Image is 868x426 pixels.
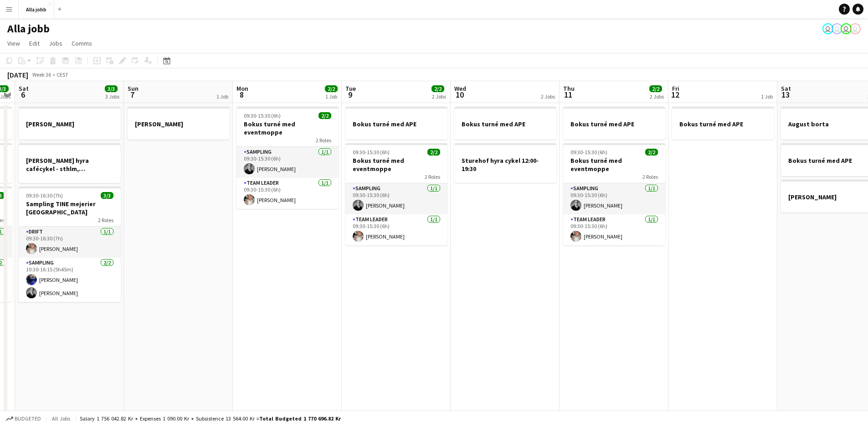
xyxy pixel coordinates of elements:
div: Salary 1 756 042.82 kr + Expenses 1 090.00 kr + Subsistence 13 564.00 kr = [80,415,341,422]
span: Edit [29,39,40,47]
app-user-avatar: Hedda Lagerbielke [832,23,842,34]
span: View [7,39,20,47]
app-user-avatar: August Löfgren [822,23,833,34]
span: All jobs [50,415,72,422]
a: View [4,37,24,49]
a: Comms [68,37,96,49]
app-user-avatar: Stina Dahl [850,23,861,34]
h1: Alla jobb [7,22,50,36]
span: Week 36 [30,71,53,78]
button: Alla jobb [19,0,54,18]
span: Jobs [49,39,62,47]
div: [DATE] [7,70,28,79]
button: Budgeted [5,414,42,424]
div: CEST [56,71,68,78]
span: Total Budgeted 1 770 696.82 kr [259,415,341,422]
span: Budgeted [15,416,41,422]
a: Jobs [45,37,66,49]
a: Edit [26,37,43,49]
span: Comms [72,39,92,47]
app-user-avatar: Emil Hasselberg [841,23,852,34]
